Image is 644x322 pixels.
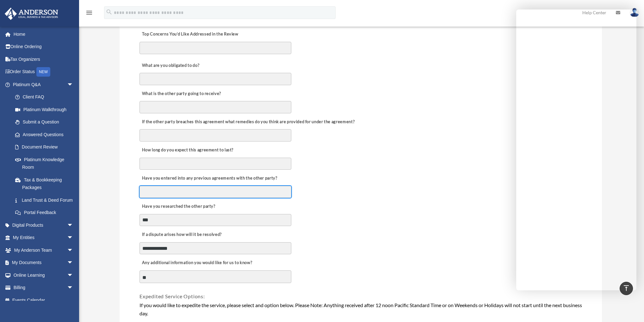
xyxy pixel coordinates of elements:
span: arrow_drop_down [67,231,80,244]
label: Have you researched the other party? [139,202,217,211]
a: Events Calendar [4,294,83,306]
a: Digital Productsarrow_drop_down [4,219,83,231]
a: Online Learningarrow_drop_down [4,269,83,281]
a: Order StatusNEW [4,66,83,79]
a: Platinum Knowledge Room [9,153,83,174]
a: Platinum Q&Aarrow_drop_down [4,78,83,91]
iframe: Chat Window [516,9,636,290]
div: If you would like to expedite the service, please select and option below. Please Note: Anything ... [139,301,582,317]
a: Portal Feedback [9,206,83,219]
span: arrow_drop_down [67,256,80,269]
a: Platinum Walkthrough [9,103,83,116]
label: Have you entered into any previous agreements with the other party? [139,174,279,183]
a: Answered Questions [9,128,83,141]
img: Anderson Advisors Platinum Portal [3,8,60,20]
label: What is the other party going to receive? [139,89,223,98]
label: How long do you expect this agreement to last? [139,146,235,155]
span: Expedited Service Options: [139,293,205,299]
label: If a dispute arises how will it be resolved? [139,230,223,239]
a: menu [85,11,93,16]
a: Document Review [9,141,80,154]
div: NEW [36,67,50,77]
label: Top Concerns You’d Like Addressed in the Review [139,30,240,39]
a: Land Trust & Deed Forum [9,194,83,206]
label: What are you obligated to do? [139,61,203,70]
a: Tax & Bookkeeping Packages [9,174,83,194]
span: arrow_drop_down [67,281,80,294]
span: arrow_drop_down [67,78,80,91]
a: Online Ordering [4,41,83,53]
a: Tax Organizers [4,53,83,66]
a: Submit a Question [9,116,83,129]
a: My Documentsarrow_drop_down [4,256,83,269]
label: If the other party breaches this agreement what remedies do you think are provided for under the ... [139,117,356,126]
i: menu [85,9,93,16]
i: search [106,9,113,16]
a: Home [4,28,83,41]
span: arrow_drop_down [67,219,80,232]
a: Billingarrow_drop_down [4,281,83,294]
a: Client FAQ [9,91,83,104]
a: My Anderson Teamarrow_drop_down [4,244,83,256]
a: My Entitiesarrow_drop_down [4,231,83,244]
span: arrow_drop_down [67,269,80,282]
span: arrow_drop_down [67,244,80,257]
img: User Pic [630,8,639,17]
label: Any additional information you would like for us to know? [139,259,254,268]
